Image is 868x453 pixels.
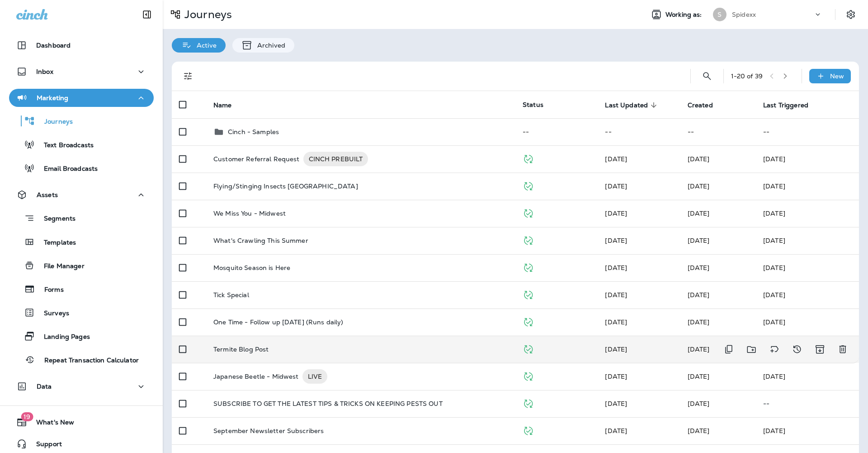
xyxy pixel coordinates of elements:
[37,383,52,390] p: Data
[35,141,94,150] p: Text Broadcasts
[688,209,710,217] span: Caitlyn Wade
[35,239,76,247] p: Templates
[134,5,160,24] button: Collapse Sidebar
[213,237,308,244] p: What's Crawling This Summer
[688,101,713,109] span: Created
[788,340,806,359] button: View Changelog
[35,357,139,365] p: Repeat Transaction Calculator
[253,42,285,49] p: Archived
[36,68,53,75] p: Inbox
[763,101,808,109] span: Last Triggered
[688,155,710,163] span: Caitlyn Wade
[605,372,627,381] span: Jason Munk
[213,291,249,299] p: Tick Special
[523,208,534,217] span: Published
[523,426,534,434] span: Published
[302,369,328,384] div: LIVE
[688,264,710,272] span: Jason Munk
[27,440,62,451] span: Support
[35,333,90,342] p: Landing Pages
[688,345,710,353] span: Caitlyn Wade
[523,101,543,109] span: Status
[756,254,859,281] td: [DATE]
[688,372,710,381] span: Caitlyn Wade
[732,11,756,18] p: Spidexx
[688,427,710,435] span: Caitlyn Wade
[713,8,726,21] div: S
[523,317,534,325] span: Published
[598,118,680,145] td: --
[756,363,859,390] td: [DATE]
[688,182,710,190] span: Caitlyn Wade
[179,67,197,85] button: Filters
[742,340,761,359] button: Move to folder
[843,6,859,23] button: Settings
[35,118,73,126] p: Journeys
[605,209,627,217] span: Caitlyn Wade
[605,101,660,109] span: Last Updated
[731,72,763,80] div: 1 - 20 of 39
[213,210,286,217] p: We Miss You - Midwest
[523,236,534,244] span: Published
[688,291,710,299] span: Caitlyn Wade
[35,286,64,294] p: Forms
[756,227,859,254] td: [DATE]
[605,318,627,326] span: Frank Carreno
[213,400,443,407] p: SUBSCRIBE TO GET THE LATEST TIPS & TRICKS ON KEEPING PESTS OUT
[213,318,344,326] p: One Time - Follow up [DATE] (Runs daily)
[763,101,820,109] span: Last Triggered
[213,183,358,190] p: Flying/Stinging Insects [GEOGRAPHIC_DATA]
[756,417,859,444] td: [DATE]
[523,290,534,298] span: Published
[523,181,534,189] span: Published
[523,399,534,407] span: Published
[756,118,859,145] td: --
[605,101,648,109] span: Last Updated
[756,200,859,227] td: [DATE]
[756,281,859,308] td: [DATE]
[27,419,74,429] span: What's New
[605,264,627,272] span: Caitlyn Wade
[302,372,328,381] span: LIVE
[36,42,71,49] p: Dashboard
[35,309,69,318] p: Surveys
[605,400,627,408] span: Caitlyn Wade
[37,94,68,101] p: Marketing
[605,182,627,190] span: Caitlyn Wade
[688,318,710,326] span: Frank Carreno
[9,159,154,178] button: Email Broadcasts
[605,345,627,353] span: Caitlyn Wade
[605,236,627,245] span: Caitlyn Wade
[9,413,154,431] button: 19What's New
[9,303,154,322] button: Surveys
[763,400,852,407] p: --
[688,101,725,109] span: Created
[9,135,154,154] button: Text Broadcasts
[688,236,710,245] span: Caitlyn Wade
[811,340,829,359] button: Archive
[9,435,154,453] button: Support
[9,327,154,346] button: Landing Pages
[9,232,154,251] button: Templates
[756,173,859,200] td: [DATE]
[303,154,368,164] span: CINCH PREBUILT
[9,186,154,204] button: Assets
[9,256,154,275] button: File Manager
[665,11,704,19] span: Working as:
[213,264,290,271] p: Mosquito Season is Here
[756,145,859,173] td: [DATE]
[515,118,598,145] td: --
[213,101,244,109] span: Name
[9,111,154,130] button: Journeys
[228,128,279,135] p: Cinch - Samples
[756,308,859,336] td: [DATE]
[213,101,232,109] span: Name
[523,154,534,162] span: Published
[181,8,232,21] p: Journeys
[9,89,154,107] button: Marketing
[680,118,756,145] td: --
[605,427,627,435] span: Caitlyn Wade
[9,208,154,228] button: Segments
[213,152,300,166] p: Customer Referral Request
[830,72,844,80] p: New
